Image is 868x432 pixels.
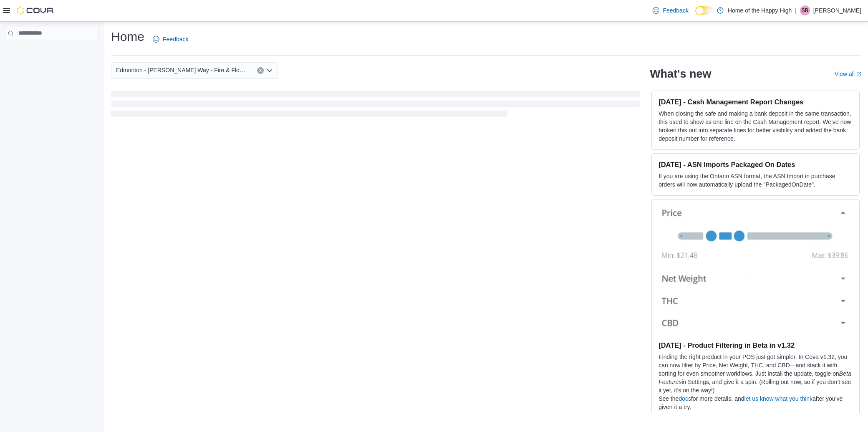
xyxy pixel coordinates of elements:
[266,67,273,74] button: Open list of options
[659,370,851,385] em: Beta Features
[649,2,691,19] a: Feedback
[650,67,711,81] h2: What's new
[663,6,688,15] span: Feedback
[659,394,853,411] p: See the for more details, and after you’ve given it a try.
[744,395,812,402] a: let us know what you think
[728,5,792,15] p: Home of the Happy High
[795,5,797,15] p: |
[695,6,713,15] input: Dark Mode
[856,72,861,77] svg: External link
[149,31,192,48] a: Feedback
[659,160,853,169] h3: [DATE] - ASN Imports Packaged On Dates
[659,172,853,189] p: If you are using the Ontario ASN format, the ASN Import in purchase orders will now automatically...
[257,67,264,74] button: Clear input
[695,15,696,15] span: Dark Mode
[17,6,54,15] img: Cova
[679,395,691,402] a: docs
[5,42,98,62] nav: Complex example
[659,341,853,349] h3: [DATE] - Product Filtering in Beta in v1.32
[659,109,853,143] p: When closing the safe and making a bank deposit in the same transaction, this used to show as one...
[659,353,853,394] p: Finding the right product in your POS just got simpler. In Cova v1.32, you can now filter by Pric...
[813,5,861,15] p: [PERSON_NAME]
[111,28,144,45] h1: Home
[800,5,810,15] div: Sher Buchholtz
[163,35,188,43] span: Feedback
[116,65,249,75] span: Edmonton - [PERSON_NAME] Way - Fire & Flower
[802,5,808,15] span: SB
[111,92,640,119] span: Loading
[835,71,861,77] a: View allExternal link
[659,98,853,106] h3: [DATE] - Cash Management Report Changes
